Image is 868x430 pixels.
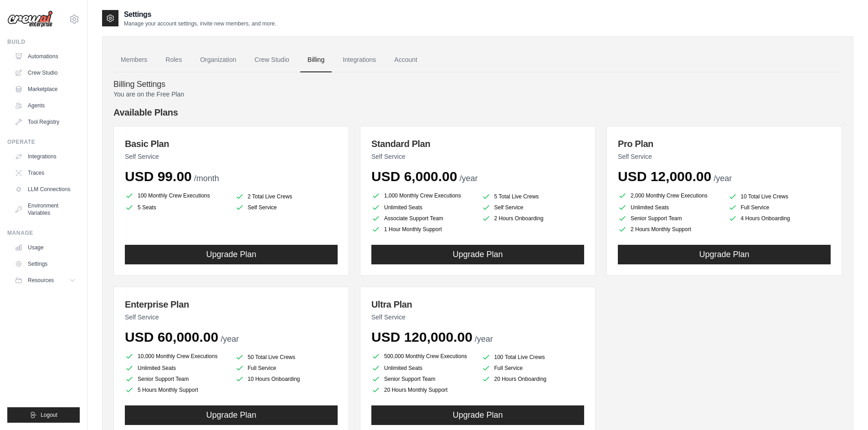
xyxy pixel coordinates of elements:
li: 500,000 Monthly Crew Executions [371,351,474,362]
li: 20 Hours Monthly Support [371,385,474,395]
span: USD 12,000.00 [618,169,711,184]
li: Unlimited Seats [371,364,474,373]
span: Resources [28,277,54,284]
span: /year [459,174,478,183]
button: Upgrade Plan [125,405,338,425]
button: Upgrade Plan [618,245,831,264]
p: Self Service [371,152,584,161]
li: 10 Total Live Crews [728,192,831,201]
h2: Settings [124,9,276,20]
li: Self Service [235,203,338,212]
a: Crew Studio [11,66,80,80]
span: /month [194,174,219,183]
li: 1,000 Monthly Crew Executions [371,190,474,201]
a: Environment Variables [11,198,80,220]
div: Manage [7,229,80,237]
p: Self Service [371,313,584,322]
button: Logout [7,407,80,423]
span: /year [475,334,493,344]
li: Unlimited Seats [125,364,228,373]
li: 5 Total Live Crews [482,192,585,201]
li: Unlimited Seats [618,203,721,212]
li: Unlimited Seats [371,203,474,212]
a: Integrations [11,149,80,164]
a: Billing [300,48,332,72]
p: You are on the Free Plan [113,90,842,99]
div: Operate [7,138,80,146]
li: 1 Hour Monthly Support [371,225,474,234]
h4: Available Plans [113,106,842,119]
li: 5 Seats [125,203,228,212]
img: Logo [7,10,53,28]
button: Resources [11,273,80,288]
li: Associate Support Team [371,214,474,223]
a: Organization [193,48,243,72]
h3: Standard Plan [371,137,584,150]
li: 10 Hours Onboarding [235,374,338,384]
a: Marketplace [11,82,80,96]
a: Integrations [335,48,383,72]
li: Senior Support Team [618,214,721,223]
p: Self Service [125,152,338,161]
li: 20 Hours Onboarding [482,374,585,384]
button: Upgrade Plan [371,245,584,264]
div: Build [7,38,80,46]
p: Manage your account settings, invite new members, and more. [124,20,276,27]
li: Full Service [235,364,338,373]
li: 5 Hours Monthly Support [125,385,228,395]
p: Self Service [618,152,831,161]
li: 100 Total Live Crews [482,353,585,362]
span: /year [221,334,239,344]
a: Members [113,48,154,72]
a: Settings [11,257,80,271]
a: Traces [11,166,80,180]
span: USD 6,000.00 [371,169,457,184]
h3: Pro Plan [618,137,831,150]
a: LLM Connections [11,182,80,197]
a: Roles [158,48,189,72]
li: 10,000 Monthly Crew Executions [125,351,228,362]
span: USD 60,000.00 [125,329,218,344]
li: Senior Support Team [125,374,228,384]
span: Logout [41,411,57,419]
h3: Enterprise Plan [125,298,338,311]
a: Automations [11,49,80,64]
button: Upgrade Plan [371,405,584,425]
li: 50 Total Live Crews [235,353,338,362]
a: Usage [11,240,80,255]
a: Tool Registry [11,115,80,129]
li: Senior Support Team [371,374,474,384]
li: 2 Hours Monthly Support [618,225,721,234]
a: Account [387,48,425,72]
li: Full Service [482,364,585,373]
li: 100 Monthly Crew Executions [125,190,228,201]
li: Full Service [728,203,831,212]
a: Agents [11,98,80,113]
span: USD 99.00 [125,169,192,184]
li: 2 Hours Onboarding [482,214,585,223]
h3: Ultra Plan [371,298,584,311]
a: Crew Studio [247,48,297,72]
button: Upgrade Plan [125,245,338,264]
span: USD 120,000.00 [371,329,473,344]
p: Self Service [125,313,338,322]
h3: Basic Plan [125,137,338,150]
li: Self Service [482,203,585,212]
span: /year [714,174,732,183]
li: 2 Total Live Crews [235,192,338,201]
li: 4 Hours Onboarding [728,214,831,223]
h4: Billing Settings [113,80,842,90]
li: 2,000 Monthly Crew Executions [618,190,721,201]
